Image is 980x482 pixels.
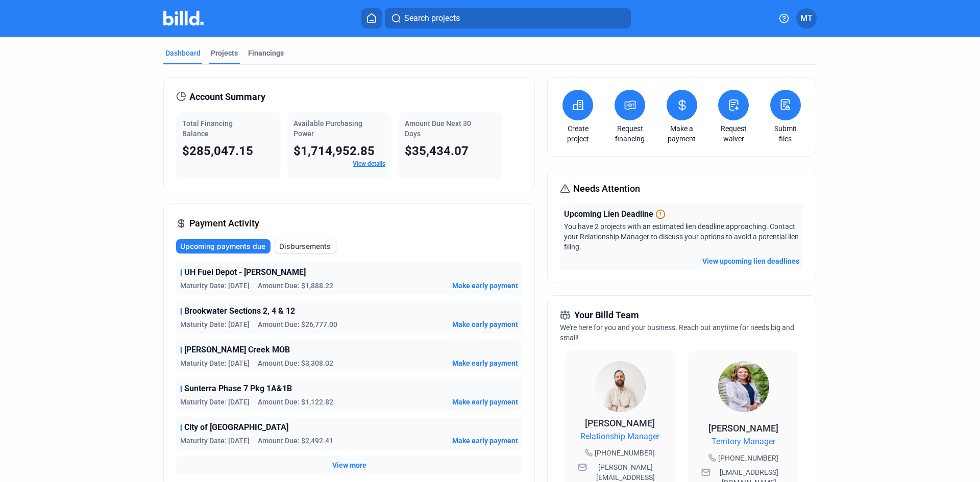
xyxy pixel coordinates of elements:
img: Relationship Manager [595,361,646,412]
span: Territory Manager [712,436,775,448]
span: Amount Due Next 30 Days [405,119,471,138]
span: City of [GEOGRAPHIC_DATA] [184,421,288,434]
button: Make early payment [452,397,518,407]
a: View details [353,160,385,167]
a: Request financing [612,123,648,144]
span: Amount Due: $1,888.22 [258,281,333,291]
div: Projects [211,48,238,58]
span: Total Financing Balance [182,119,233,138]
span: We're here for you and your business. Reach out anytime for needs big and small! [560,323,794,342]
button: Search projects [385,8,631,29]
button: Make early payment [452,319,518,329]
span: Payment Activity [189,216,259,231]
span: Amount Due: $3,308.02 [258,358,333,368]
div: Financings [248,48,284,58]
button: Upcoming payments due [176,239,271,253]
span: Upcoming Lien Deadline [564,208,653,220]
span: Your Billd Team [574,308,639,322]
button: View more [332,460,366,470]
span: Brookwater Sections 2, 4 & 12 [184,305,295,317]
button: View upcoming lien deadlines [702,256,799,266]
a: Submit files [768,123,803,144]
span: Maturity Date: [DATE] [180,319,250,329]
a: Create project [560,123,596,144]
img: Territory Manager [718,361,769,412]
span: [PERSON_NAME] [708,423,778,434]
span: Disbursements [279,241,331,251]
span: Relationship Manager [580,430,659,443]
span: You have 2 projects with an estimated lien deadline approaching. Contact your Relationship Manage... [564,222,799,251]
span: Upcoming payments due [180,241,265,251]
span: Maturity Date: [DATE] [180,397,250,407]
span: Maturity Date: [DATE] [180,281,250,291]
span: [PERSON_NAME] [585,418,655,428]
span: Maturity Date: [DATE] [180,436,250,446]
span: $285,047.15 [182,144,253,158]
span: [PERSON_NAME] Creek MOB [184,344,290,356]
span: Amount Due: $26,777.00 [258,319,337,329]
a: Make a payment [664,123,700,144]
img: Billd Company Logo [163,11,204,26]
span: Amount Due: $2,492.41 [258,436,333,446]
span: $1,714,952.85 [293,144,375,158]
a: Request waiver [716,123,751,144]
span: Maturity Date: [DATE] [180,358,250,368]
button: Make early payment [452,281,518,291]
span: $35,434.07 [405,144,469,158]
button: Disbursements [275,239,336,254]
button: Make early payment [452,358,518,368]
span: UH Fuel Depot - [PERSON_NAME] [184,266,306,278]
span: Search projects [404,12,460,24]
span: Account Summary [189,90,265,104]
div: Dashboard [165,48,201,58]
span: [PHONE_NUMBER] [718,453,778,463]
span: Amount Due: $1,122.82 [258,397,333,407]
span: Sunterra Phase 7 Pkg 1A&1B [184,383,292,395]
span: [PHONE_NUMBER] [595,448,655,458]
button: Make early payment [452,436,518,446]
span: Available Purchasing Power [293,119,362,138]
span: MT [800,12,813,24]
span: Needs Attention [573,182,640,196]
button: MT [796,8,817,29]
